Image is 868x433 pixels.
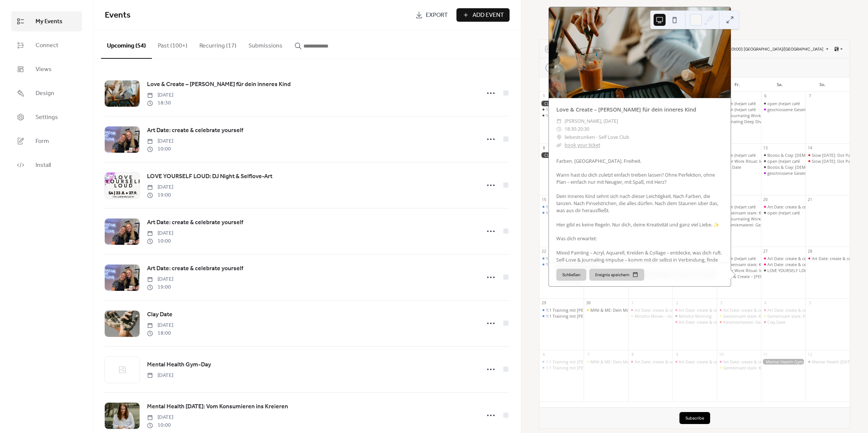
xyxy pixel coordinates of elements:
div: 1:1 Training mit [PERSON_NAME] (digital oder 5020 [GEOGRAPHIC_DATA]) [546,313,687,319]
div: Gemeinsam stark: Kreativzeit für Kind & Eltern [723,313,812,319]
div: Boobs & Clay: Female only special [761,164,805,170]
div: Journaling Deep Dive: 2 Stunden für dich und deine Gedanken [717,119,761,124]
button: Submissions [242,30,288,58]
div: 27 [763,248,768,254]
div: 1:1 Training mit Caterina (digital oder 5020 Salzburg) [540,262,584,267]
button: Ereignis speichern [589,269,644,281]
div: 29 [541,300,547,305]
a: My Events [11,11,82,31]
a: Mental Health [DATE]: Vom Konsumieren ins Kreieren [147,402,288,412]
div: Clay Date [717,164,761,170]
span: Export [426,11,448,20]
div: Art Date: create & celebrate yourself [717,307,761,313]
div: 1 [541,94,547,99]
div: Mindful Moves – Achtsame Körperübungen für mehr Balance [628,313,672,319]
div: 1 [630,300,635,305]
div: LOVE YOURSELF LOUD: DJ Night & Selflove-Art [767,268,855,273]
div: Art Date: create & celebrate yourself [761,262,805,267]
div: 1:1 Training mit [PERSON_NAME] (digital oder 5020 [GEOGRAPHIC_DATA]) [546,256,687,261]
div: ​ [556,133,562,141]
div: open (he)art café [767,158,800,164]
span: [DATE] [147,275,173,283]
div: Art Date: create & celebrate yourself [723,359,792,365]
div: Art Date: create & celebrate yourself [767,262,836,267]
a: Connect [11,35,82,55]
div: Art Date: create & celebrate yourself [761,256,805,261]
a: Art Date: create & celebrate yourself [147,126,243,135]
div: Art Date: create & celebrate yourself [628,307,672,313]
div: CLOSED [540,101,672,106]
div: 1:1 Training mit [PERSON_NAME] (digital oder 5020 [GEOGRAPHIC_DATA]) [546,365,687,371]
div: open (he)art café [717,204,761,210]
div: Art Date: create & celebrate yourself [679,319,748,325]
div: 1:1 Training mit [PERSON_NAME] [546,113,609,118]
div: 5 [807,300,813,305]
div: 1:1 Training mit [PERSON_NAME] [546,107,609,112]
div: Mindful Morning [672,313,716,319]
div: 8 [541,145,547,150]
a: Design [11,83,82,103]
div: Slow Sunday: Dot Painting & Self Love [806,158,850,164]
div: 1:1 Training mit Caterina (digital oder 5020 Salzburg) [540,210,584,216]
span: - [576,125,578,133]
div: open (he)art café [723,101,756,106]
div: Keramikmalerei: Gestalte deinen Selbstliebe-Anker [723,319,820,325]
div: Art Date: create & celebrate yourself [761,307,805,313]
div: Art Journaling Workshop [723,113,771,118]
div: 4 [763,300,768,305]
div: open (he)art café [717,101,761,106]
div: Art Journaling Workshop [723,216,771,222]
a: Art Date: create & celebrate yourself [147,218,243,228]
span: [DATE] [147,229,173,237]
div: Gemeinsam stark: Kreativzeit für Kind & Eltern [717,262,761,267]
div: Mental Health Sunday: Vom Konsumieren ins Kreieren [806,359,850,365]
div: 1:1 Training mit Caterina (digital oder 5020 Salzburg) [540,256,584,261]
div: MINI & ME: Dein Moment mit Baby [590,307,657,313]
div: Art Date: create & celebrate yourself [806,256,850,261]
div: Fr. [716,77,758,92]
div: Gemeinsam stark: Kreativzeit für Kind & Eltern [761,313,805,319]
div: Art Date: create & celebrate yourself [679,359,748,365]
span: (GMT+01:00) [GEOGRAPHIC_DATA]/[GEOGRAPHIC_DATA] [720,47,823,51]
div: open (he)art café [767,101,800,106]
div: Art Date: create & celebrate yourself [767,204,836,210]
div: Mo. [545,77,588,92]
div: CLOSED [540,152,672,158]
div: Gemeinsam stark: Kreativzeit für Kind & Eltern [717,313,761,319]
div: 1:1 Training mit Caterina (digital oder 5020 Salzburg) [540,204,584,210]
div: open (he)art café [723,256,756,261]
a: Form [11,131,82,151]
button: Add Event [456,8,510,22]
div: geschlossene Gesellschaft - doors closed [767,170,845,176]
div: Art Date: create & celebrate yourself [635,307,703,313]
div: Art Date: create & celebrate yourself [723,307,792,313]
div: 1:1 Training mit Caterina [540,113,584,118]
div: Boobs & Clay: [DEMOGRAPHIC_DATA] only special [767,152,864,158]
div: Boobs & Clay: Female only special [761,152,805,158]
span: Clay Date [147,310,172,319]
button: Recurring (17) [193,30,242,58]
div: geschlossene Gesellschaft - doors closed [761,170,805,176]
button: Past (100+) [152,30,193,58]
div: 1:1 Training mit Caterina (digital oder 5020 Salzburg) [540,307,584,313]
div: 14 [807,145,813,150]
span: Install [36,161,51,170]
div: MINI & ME: Dein Moment mit Baby [584,307,628,313]
div: 10 [719,352,724,357]
span: [DATE] [147,321,173,329]
div: Clay Date [761,319,805,325]
span: 10:00 [147,145,173,153]
div: open (he)art café [761,158,805,164]
div: 9 [675,352,680,357]
span: Art Date: create & celebrate yourself [147,126,243,135]
div: Slow Sunday: Dot Painting & Self Love [806,152,850,158]
div: 2 [675,300,680,305]
div: Keramikmalerei: Gestalte deinen Selbstliebe-Anker [717,319,761,325]
div: 1:1 Training mit Caterina (digital oder 5020 Salzburg) [540,365,584,371]
div: 1:1 Training mit [PERSON_NAME] (digital oder 5020 [GEOGRAPHIC_DATA]) [546,262,687,267]
div: Art Date: create & celebrate yourself [679,307,748,313]
span: Love & Create – [PERSON_NAME] für dein inneres Kind [147,80,291,89]
div: 21 [807,197,813,202]
span: 19:00 [147,283,173,291]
